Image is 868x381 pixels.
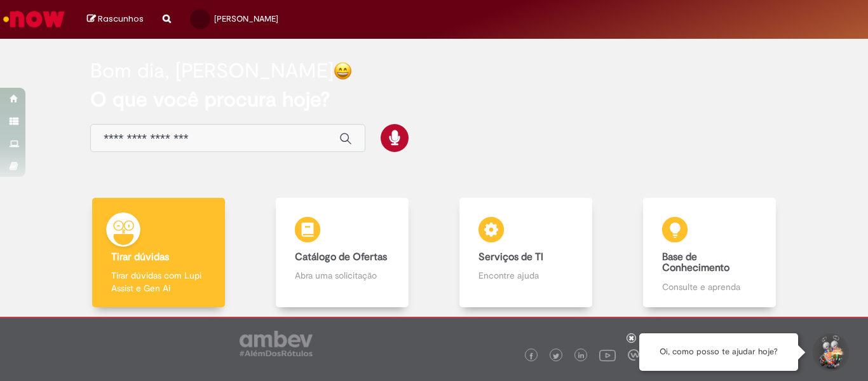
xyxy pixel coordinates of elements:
img: logo_footer_ambev_rotulo_gray.png [240,331,313,356]
img: logo_footer_twitter.png [553,353,559,359]
b: Serviços de TI [478,251,543,263]
span: Rascunhos [98,13,144,25]
img: logo_footer_linkedin.png [578,352,585,360]
b: Tirar dúvidas [111,251,169,263]
p: Encontre ajuda [478,269,574,282]
p: Consulte e aprenda [662,281,757,293]
button: Iniciar Conversa de Suporte [811,333,849,371]
a: Rascunhos [87,13,144,25]
a: Base de Conhecimento Consulte e aprenda [618,198,801,308]
img: ServiceNow [1,6,67,32]
h2: O que você procura hoje? [90,88,778,111]
img: logo_footer_youtube.png [599,347,616,363]
h2: Bom dia, [PERSON_NAME] [90,60,334,82]
div: Oi, como posso te ajudar hoje? [639,333,798,371]
p: Tirar dúvidas com Lupi Assist e Gen Ai [111,269,207,294]
img: logo_footer_facebook.png [528,353,534,359]
b: Base de Conhecimento [662,251,729,275]
a: Tirar dúvidas Tirar dúvidas com Lupi Assist e Gen Ai [67,198,250,308]
a: Catálogo de Ofertas Abra uma solicitação [250,198,434,308]
span: [PERSON_NAME] [214,13,278,24]
b: Catálogo de Ofertas [295,251,387,263]
a: Serviços de TI Encontre ajuda [434,198,618,308]
img: logo_footer_workplace.png [628,349,639,361]
p: Abra uma solicitação [295,269,390,282]
img: happy-face.png [334,62,352,80]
